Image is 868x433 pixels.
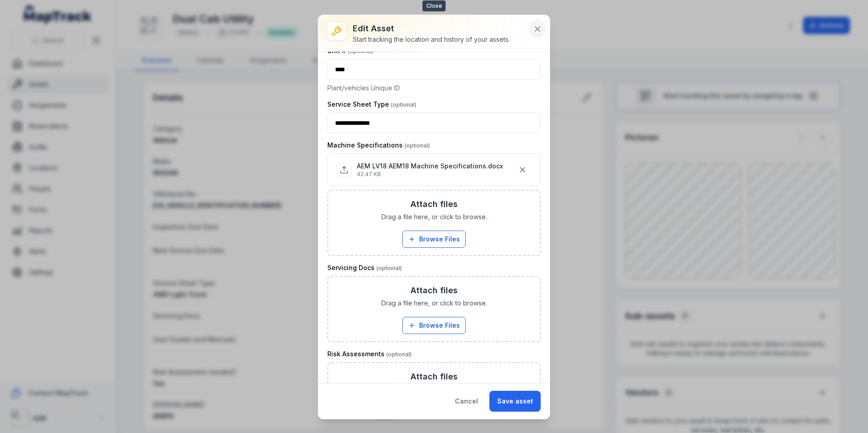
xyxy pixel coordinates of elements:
label: Service Sheet Type [327,100,416,109]
p: 42.47 KB [357,171,503,178]
button: Save asset [489,391,541,412]
h3: Edit asset [353,22,510,35]
button: Cancel [447,391,486,412]
span: Drag a file here, or click to browse. [381,299,487,308]
h3: Attach files [410,370,458,383]
span: Drag a file here, or click to browse. [381,212,487,221]
button: Browse Files [402,317,466,334]
button: Browse Files [402,231,466,248]
h3: Attach files [410,198,458,211]
label: Machine Specifications [327,141,430,150]
label: Servicing Docs [327,263,402,272]
span: Close [423,0,446,11]
h3: Attach files [410,284,458,297]
p: AEM LV18 AEM18 Machine Specifications.docx [357,162,503,171]
label: Risk Assessments [327,349,412,359]
div: Start tracking the location and history of your assets. [353,35,510,44]
p: Plant/vehicles Unique ID [327,84,541,93]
